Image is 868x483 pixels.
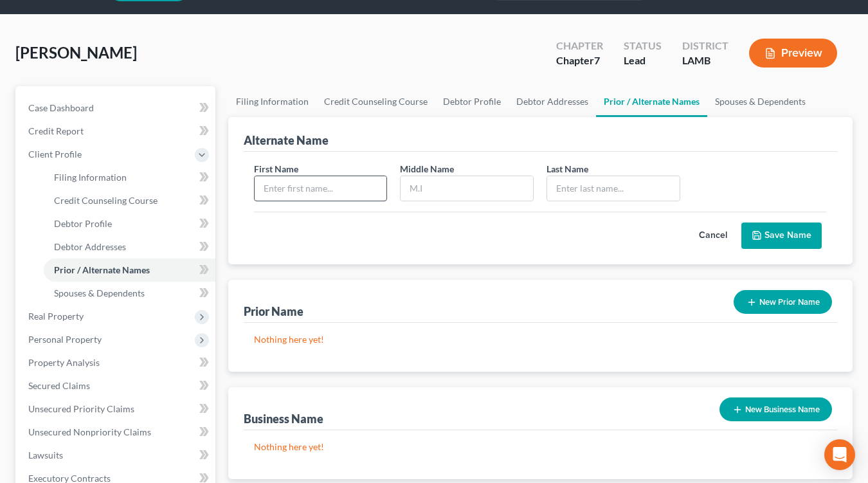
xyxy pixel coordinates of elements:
[594,54,600,66] span: 7
[54,218,112,229] span: Debtor Profile
[509,86,596,117] a: Debtor Addresses
[255,176,387,201] input: Enter first name...
[400,162,454,176] label: Middle Name
[228,86,316,117] a: Filing Information
[18,351,215,374] a: Property Analysis
[44,212,215,235] a: Debtor Profile
[28,125,84,136] span: Credit Report
[18,421,215,444] a: Unsecured Nonpriority Claims
[15,43,137,62] span: [PERSON_NAME]
[682,53,728,68] div: LAMB
[28,380,90,391] span: Secured Claims
[624,39,662,53] div: Status
[685,223,741,249] button: Cancel
[682,39,728,53] div: District
[44,166,215,189] a: Filing Information
[719,397,832,421] button: New Business Name
[254,162,298,176] label: First Name
[18,374,215,397] a: Secured Claims
[741,223,822,250] button: Save Name
[44,282,215,305] a: Spouses & Dependents
[54,287,145,298] span: Spouses & Dependents
[44,235,215,259] a: Debtor Addresses
[28,149,82,159] span: Client Profile
[18,120,215,143] a: Credit Report
[18,397,215,421] a: Unsecured Priority Claims
[28,426,151,437] span: Unsecured Nonpriority Claims
[54,264,150,275] span: Prior / Alternate Names
[596,86,707,117] a: Prior / Alternate Names
[244,304,303,319] div: Prior Name
[254,441,827,453] p: Nothing here yet!
[254,333,827,346] p: Nothing here yet!
[556,39,603,53] div: Chapter
[556,53,603,68] div: Chapter
[28,311,84,322] span: Real Property
[28,334,102,345] span: Personal Property
[28,357,100,368] span: Property Analysis
[547,163,588,174] span: Last Name
[824,439,855,470] div: Open Intercom Messenger
[316,86,435,117] a: Credit Counseling Course
[54,241,126,252] span: Debtor Addresses
[401,176,533,201] input: M.I
[54,195,158,206] span: Credit Counseling Course
[734,290,832,314] button: New Prior Name
[28,450,63,460] span: Lawsuits
[44,189,215,212] a: Credit Counseling Course
[18,96,215,120] a: Case Dashboard
[28,102,94,113] span: Case Dashboard
[547,176,680,201] input: Enter last name...
[749,39,837,68] button: Preview
[435,86,509,117] a: Debtor Profile
[624,53,662,68] div: Lead
[244,132,329,148] div: Alternate Name
[44,259,215,282] a: Prior / Alternate Names
[18,444,215,467] a: Lawsuits
[54,172,127,183] span: Filing Information
[28,403,134,414] span: Unsecured Priority Claims
[707,86,813,117] a: Spouses & Dependents
[244,411,323,426] div: Business Name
